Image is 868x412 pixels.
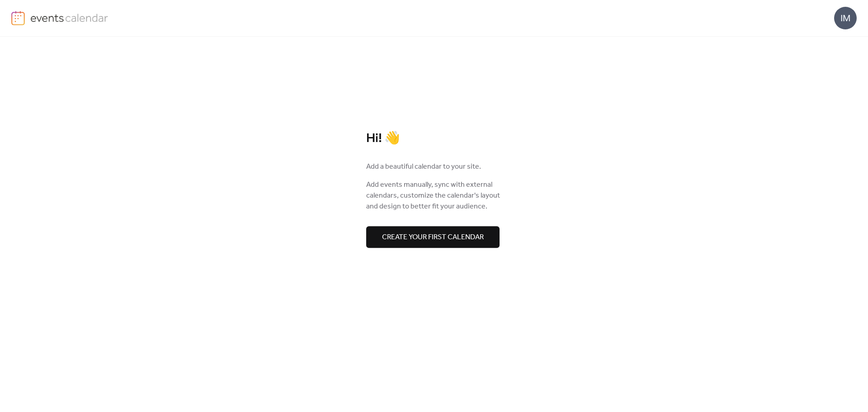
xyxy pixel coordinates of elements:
[366,161,481,172] span: Add a beautiful calendar to your site.
[11,11,25,25] img: logo
[366,226,500,248] button: Create your first calendar
[30,11,108,24] img: logo-type
[382,232,484,243] span: Create your first calendar
[366,180,502,212] span: Add events manually, sync with external calendars, customize the calendar's layout and design to ...
[366,131,502,147] div: Hi! 👋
